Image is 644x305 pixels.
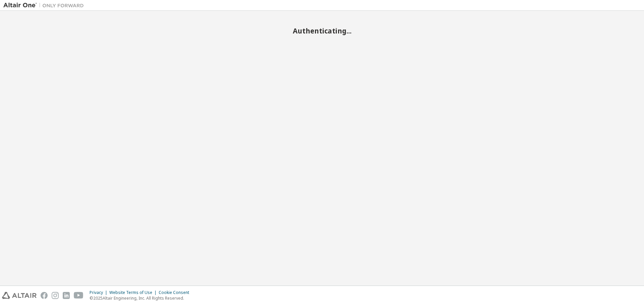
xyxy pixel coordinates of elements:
img: youtube.svg [74,292,84,299]
div: Cookie Consent [159,290,193,295]
img: linkedin.svg [63,292,70,299]
p: © 2025 Altair Engineering, Inc. All Rights Reserved. [90,295,193,301]
img: Altair One [3,2,87,9]
img: altair_logo.svg [2,292,37,299]
img: instagram.svg [52,292,59,299]
div: Privacy [90,290,109,295]
div: Website Terms of Use [109,290,159,295]
img: facebook.svg [41,292,48,299]
h2: Authenticating... [3,26,641,35]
